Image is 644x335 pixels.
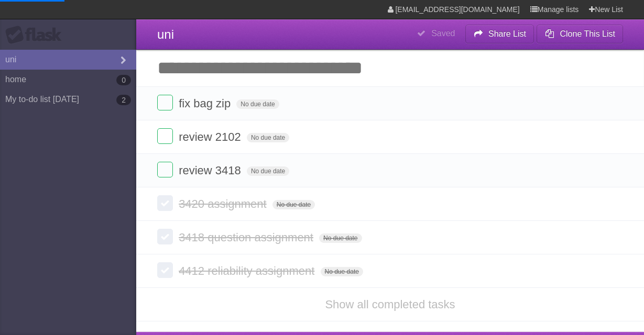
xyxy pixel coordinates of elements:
span: No due date [247,133,289,142]
label: Done [157,95,173,110]
label: Done [157,195,173,211]
button: Share List [465,25,534,43]
b: Share List [488,29,526,38]
b: 0 [116,75,131,85]
span: fix bag zip [179,97,233,110]
span: 4412 reliability assignment [179,264,317,277]
span: No due date [319,233,362,243]
label: Done [157,128,173,144]
span: review 3418 [179,164,244,177]
span: review 2102 [179,130,244,143]
button: Clone This List [537,25,623,43]
label: Done [157,262,173,278]
span: No due date [247,166,289,176]
span: 3418 question assignment [179,231,316,244]
div: Flask [5,26,68,44]
span: No due date [272,200,315,209]
label: Done [157,229,173,244]
a: Show all completed tasks [325,298,455,311]
label: Done [157,162,173,177]
span: No due date [321,267,363,276]
b: 2 [116,95,131,105]
span: uni [157,27,174,41]
span: 3420 assignment [179,197,269,210]
b: Saved [431,29,455,38]
b: Clone This List [560,29,615,38]
span: No due date [236,99,279,109]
